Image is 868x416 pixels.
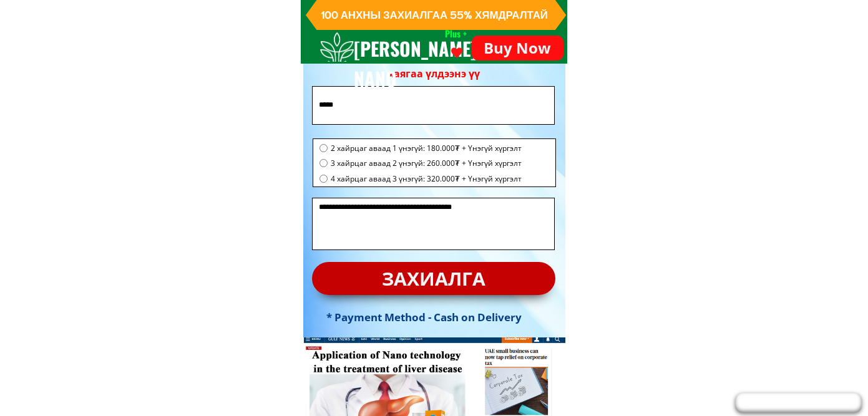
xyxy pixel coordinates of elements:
[326,309,543,326] h3: * Payment Method - Cash on Delivery
[331,173,522,185] span: 4 хайрцаг аваад 3 үнэгүй: 320.000₮ + Үнэгүй хүргэлт
[311,262,557,295] p: захиалга
[331,142,522,154] span: 2 хайрцаг аваад 1 үнэгүй: 180.000₮ + Үнэгүй хүргэлт
[354,34,492,94] h3: [PERSON_NAME] NANO
[466,32,568,64] p: Buy Now
[331,157,522,169] span: 3 хайрцаг аваад 2 үнэгүй: 260.000₮ + Үнэгүй хүргэлт
[315,50,553,82] div: Хүргэлтийг хялбар болгохын тулд та нарийн хаягаа үлдээнэ үү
